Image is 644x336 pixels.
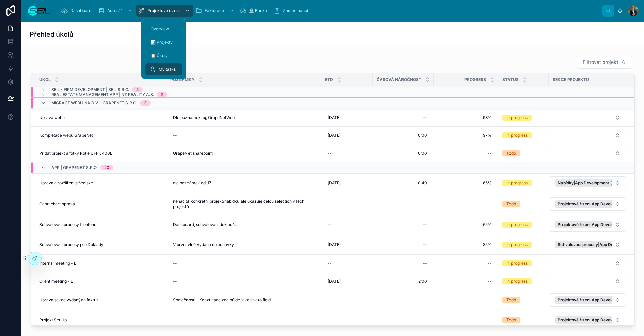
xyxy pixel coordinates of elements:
[555,200,636,208] button: Unselect 6
[325,258,369,269] a: --
[583,59,618,66] span: Filtrovat projekt
[325,219,369,230] a: --
[328,261,332,266] div: --
[549,147,626,159] a: Select Button
[506,297,516,303] div: Todo
[549,112,626,123] button: Select Button
[193,5,237,17] a: Fakturace
[488,151,492,156] div: --
[51,92,154,97] span: Real estate Management app | NZ Reality a.s.
[377,219,430,230] a: --
[51,87,129,92] span: SEIL - Firm Development | SEIL s.r.o.
[39,201,162,207] a: Gantt chart oprava
[170,314,317,325] a: --
[51,165,98,170] span: App | GrapeNet s.r.o.
[488,297,492,303] div: --
[39,297,162,303] a: Úprava sekce vydaných faktur
[173,279,177,284] div: --
[558,201,626,207] span: Projektové řízení|App Development
[144,100,147,106] div: 3
[27,5,51,16] img: App logo
[438,148,494,159] a: --
[325,148,369,159] a: --
[170,196,317,212] a: nenačítá konkrétní projekt/nabídku ale ukazuje celou selection všech projektů
[558,180,609,186] span: Nabídky|App Development
[39,77,51,82] span: Úkol
[423,115,427,120] div: --
[549,218,626,232] a: Select Button
[249,8,267,13] span: 🏦 Banka
[549,176,626,190] a: Select Button
[418,180,427,186] span: 0:40
[555,241,643,248] button: Unselect 5
[170,148,317,159] a: GrapeNet sharepoint
[502,115,545,121] a: In progress
[237,5,272,17] a: 🏦 Banka
[549,130,626,141] button: Select Button
[272,5,313,17] a: Zaměstnanci
[549,275,626,287] a: Select Button
[438,178,494,188] a: 65%
[418,151,427,156] span: 0:00
[377,239,430,250] a: --
[506,242,528,248] div: In progress
[377,314,430,325] a: --
[438,112,494,123] a: 93%
[377,295,430,305] a: --
[438,199,494,209] a: --
[488,317,492,323] div: --
[502,77,519,82] span: Status
[173,261,177,266] div: --
[549,218,626,232] button: Select Button
[173,222,238,227] span: Dashboard, schvalování dokladů...
[549,313,626,327] a: Select Button
[39,133,162,138] a: Kompletace webu GrapeNet
[555,221,636,228] button: Unselect 6
[161,92,163,97] div: 2
[549,129,626,141] a: Select Button
[70,8,91,13] span: Dashboard
[549,258,626,269] button: Select Button
[205,8,224,13] span: Fakturace
[170,130,317,141] a: --
[39,242,103,247] span: Schvalovací procesy pro Doklady
[39,222,162,227] a: Schvalovací procesy frontend
[502,150,545,156] a: Todo
[151,26,169,32] span: Overview
[549,276,626,287] button: Select Button
[502,317,545,323] a: Todo
[438,314,494,325] a: --
[39,115,65,120] span: Úprava webu
[440,180,492,186] span: 65%
[39,261,76,266] span: Internal meeting - L
[438,219,494,230] a: 65%
[377,77,421,82] span: Časová náročnost
[173,317,177,323] div: --
[39,180,93,186] span: Úprava a rozšíření střediske
[39,180,162,186] a: Úprava a rozšíření střediske
[438,295,494,305] a: --
[549,238,626,252] a: Select Button
[377,178,430,188] a: 0:40
[377,258,430,269] a: --
[170,258,317,269] a: --
[173,297,271,303] span: Společnosti... Konzultace zda půjde jako link to field
[328,297,332,303] div: --
[377,199,430,209] a: --
[438,258,494,269] a: --
[555,316,636,324] button: Unselect 6
[328,279,341,284] span: [DATE]
[488,279,492,284] div: --
[506,222,528,228] div: In progress
[549,238,626,251] button: Select Button
[145,23,182,35] a: Overview
[96,5,136,17] a: Adresář
[502,297,545,303] a: Todo
[502,180,545,186] a: In progress
[39,297,98,303] span: Úprava sekce vydaných faktur
[159,67,176,72] span: My tasks
[328,201,332,207] div: --
[328,115,341,120] span: [DATE]
[325,130,369,141] a: [DATE]
[377,112,430,123] a: --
